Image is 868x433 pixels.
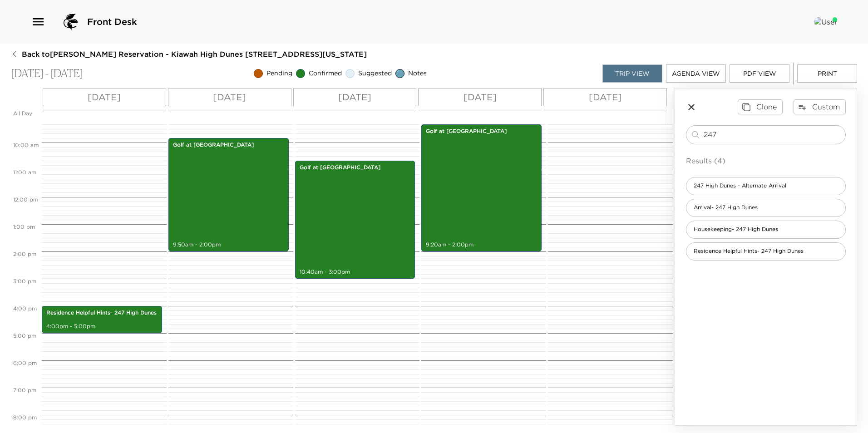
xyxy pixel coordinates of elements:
button: PDF View [730,64,789,83]
button: Back to[PERSON_NAME] Reservation - Kiawah High Dunes [STREET_ADDRESS][US_STATE] [11,49,367,59]
span: Pending [266,69,292,78]
p: 9:20am - 2:00pm [426,241,537,249]
span: Confirmed [309,69,342,78]
span: Back to [PERSON_NAME] Reservation - Kiawah High Dunes [STREET_ADDRESS][US_STATE] [22,49,367,59]
button: Custom [794,99,846,114]
p: [DATE] - [DATE] [11,67,83,80]
span: 8:00 PM [11,414,39,421]
button: [DATE] [168,88,291,106]
span: Arrival- 247 High Dunes [686,204,765,212]
span: Residence Helpful Hints- 247 High Dunes [686,247,811,255]
p: [DATE] [88,90,121,104]
div: Arrival- 247 High Dunes [686,199,846,217]
div: Residence Helpful Hints- 247 High Dunes [686,242,846,261]
input: Search for activities [704,129,842,140]
span: 4:00 PM [11,305,39,312]
p: Golf at [GEOGRAPHIC_DATA] [300,164,411,172]
p: 9:50am - 2:00pm [173,241,284,249]
span: 247 High Dunes - Alternate Arrival [686,182,794,190]
p: All Day [13,110,39,118]
button: [DATE] [418,88,542,106]
span: 3:00 PM [11,278,39,285]
span: 1:00 PM [11,223,37,230]
span: Suggested [358,69,392,78]
span: 10:00 AM [11,142,41,148]
div: Golf at [GEOGRAPHIC_DATA]10:40am - 3:00pm [295,161,415,279]
p: 4:00pm - 5:00pm [46,323,158,330]
button: [DATE] [43,88,166,106]
p: [DATE] [338,90,371,104]
img: User [814,17,837,26]
p: [DATE] [213,90,246,104]
p: Golf at [GEOGRAPHIC_DATA] [426,128,537,135]
button: Trip View [602,64,662,83]
div: Residence Helpful Hints- 247 High Dunes4:00pm - 5:00pm [42,306,162,333]
p: [DATE] [464,90,497,104]
div: Housekeeping- 247 High Dunes [686,221,846,239]
div: Golf at [GEOGRAPHIC_DATA]9:50am - 2:00pm [168,138,289,251]
button: [DATE] [293,88,417,106]
span: 11:00 AM [11,169,39,176]
button: [DATE] [543,88,667,106]
p: Residence Helpful Hints- 247 High Dunes [46,309,158,317]
span: 7:00 PM [11,387,39,394]
span: Front Desk [87,15,137,28]
button: Agenda View [666,64,726,83]
span: 5:00 PM [11,332,39,339]
p: 10:40am - 3:00pm [300,268,411,276]
span: 2:00 PM [11,251,39,257]
button: Clone [738,99,783,114]
img: logo [60,11,82,33]
p: Results (4) [686,155,846,166]
p: Golf at [GEOGRAPHIC_DATA] [173,141,284,149]
div: Golf at [GEOGRAPHIC_DATA]9:20am - 2:00pm [421,124,542,251]
span: 6:00 PM [11,359,39,366]
p: [DATE] [589,90,622,104]
div: 247 High Dunes - Alternate Arrival [686,177,846,195]
span: 12:00 PM [11,196,40,203]
span: Housekeeping- 247 High Dunes [686,226,785,233]
span: Notes [408,69,427,78]
button: Print [797,64,857,83]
